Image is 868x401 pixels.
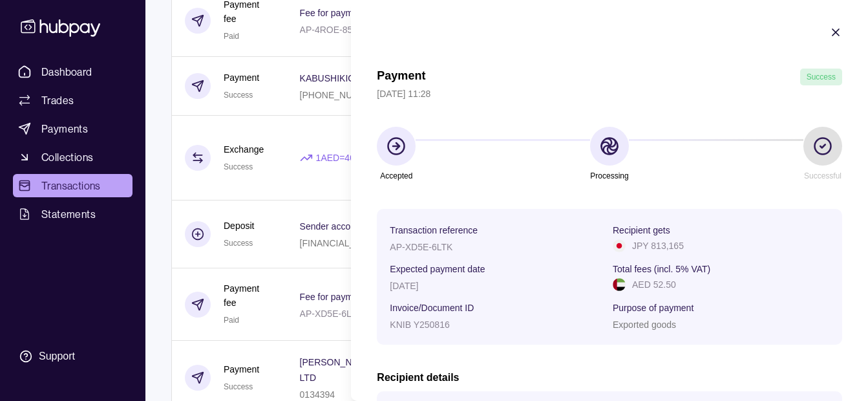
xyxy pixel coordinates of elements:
p: Successful [804,169,842,183]
p: Total fees (incl. 5% VAT) [613,264,710,274]
p: [DATE] 11:28 [377,87,842,101]
p: Processing [590,169,628,183]
p: Exported goods [613,320,676,330]
p: Recipient gets [613,225,670,235]
p: Purpose of payment [613,303,693,313]
p: AP-XD5E-6LTK [390,242,452,252]
p: Expected payment date [390,264,485,274]
img: ae [613,278,626,291]
p: AED 52.50 [632,277,676,292]
img: jp [613,239,626,252]
p: KNIB Y250816 [390,320,449,330]
p: [DATE] [390,281,418,291]
p: Accepted [380,169,412,183]
p: JPY 813,165 [632,239,684,253]
h2: Recipient details [377,371,842,385]
p: Transaction reference [390,225,478,235]
h1: Payment [377,69,425,85]
span: Success [807,72,836,81]
p: Invoice/Document ID [390,303,474,313]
